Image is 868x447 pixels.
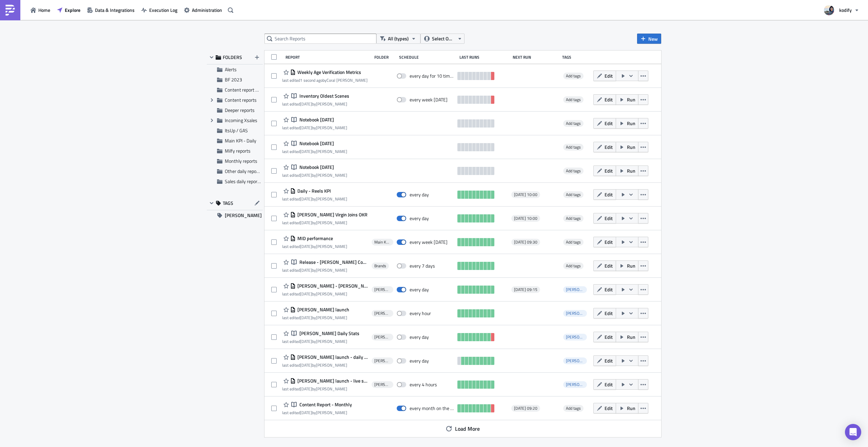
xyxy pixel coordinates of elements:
span: Administration [192,6,222,14]
span: Wifey [563,381,587,388]
span: Run [627,143,635,151]
button: Run [616,403,638,413]
time: 2025-01-24T12:26:04Z [300,409,312,416]
span: [PERSON_NAME] [566,381,597,388]
span: Wifey launch [374,311,391,316]
span: [DATE] 09:30 [514,239,537,245]
span: Monthly reports [225,157,257,164]
button: Run [616,332,638,342]
span: Notebook 2025-10-06 [298,140,334,147]
img: PushMetrics [5,5,16,16]
span: Edit [605,143,613,151]
time: 2025-10-09T16:08:08Z [300,77,322,83]
a: Explore [54,5,84,15]
span: Add tags [563,73,584,79]
time: 2025-03-21T08:35:12Z [300,386,312,392]
span: Add tags [563,239,584,246]
span: Milfy reports [225,147,251,154]
span: Add tags [566,239,581,245]
button: New [637,34,661,44]
span: Wifey launch [374,358,391,364]
div: every day [410,287,429,293]
span: Edit [605,333,613,341]
button: Load More [441,422,485,435]
span: Wifey [563,286,587,293]
time: 2025-10-06T13:42:56Z [300,172,312,178]
span: Inventory Oldest Scenes [298,93,349,99]
input: Search Reports [264,34,376,44]
span: Notebook 2025-10-06 [298,117,334,123]
div: last edited by [PERSON_NAME] [282,101,349,106]
div: last edited by [PERSON_NAME] [282,220,368,225]
span: Load More [455,425,480,433]
span: Add tags [566,405,581,411]
div: last edited by [PERSON_NAME] [282,315,349,320]
button: Edit [593,260,616,271]
span: Edit [605,191,613,198]
button: Run [616,118,638,129]
button: Edit [593,355,616,366]
time: 2025-03-21T08:34:49Z [300,338,312,345]
span: [PERSON_NAME] [566,357,597,364]
div: last edited by [PERSON_NAME] [282,196,347,201]
div: every week on Tuesday [410,97,448,103]
span: BF 2023 [225,76,242,83]
span: Wifey - Virgin Joins [296,283,368,289]
span: Edit [605,120,613,127]
span: Edit [605,262,613,269]
span: Add tags [566,168,581,174]
span: Add tags [566,191,581,198]
div: every day [410,192,429,198]
button: Select Owner [420,34,465,44]
div: last edited by Coral [PERSON_NAME] [282,78,368,83]
span: FOLDERS [223,54,242,60]
span: [DATE] 09:15 [514,287,537,292]
div: every month on the 1st [410,405,454,411]
button: [PERSON_NAME] [207,210,263,220]
div: last edited by [PERSON_NAME] [282,410,352,415]
span: Add tags [563,263,584,269]
span: Incoming Xsales [225,117,257,124]
button: Edit [593,118,616,129]
span: Notebook 2025-10-06 [298,164,334,170]
a: Home [27,5,54,15]
button: Run [616,142,638,152]
span: Execution Log [149,6,177,14]
div: last edited by [PERSON_NAME] [282,291,368,296]
span: Wifey [563,334,587,341]
span: Alerts [225,66,237,73]
span: All (types) [388,35,409,42]
span: Content Report - Monthly [298,402,352,408]
span: MID performance [296,235,333,241]
span: Run [627,262,635,269]
span: Select Owner [432,35,455,42]
span: Wifey Virgin Joins OKR [296,212,368,218]
button: Edit [593,284,616,295]
div: every 7 days [410,263,435,269]
div: Folder [374,55,396,60]
span: Add tags [566,144,581,150]
span: Run [627,96,635,103]
div: every day [410,334,429,340]
div: every day [410,215,429,221]
time: 2025-03-21T08:34:00Z [300,291,312,297]
time: 2025-03-21T08:35:03Z [300,362,312,368]
div: Schedule [399,55,456,60]
time: 2025-07-30T09:14:42Z [300,267,312,273]
button: Run [616,94,638,105]
span: Wifey launch [296,307,349,313]
div: every day [410,358,429,364]
div: last edited by [PERSON_NAME] [282,268,368,273]
time: 2025-10-06T13:43:30Z [300,148,312,155]
span: Edit [605,167,613,174]
button: Execution Log [138,5,181,15]
div: last edited by [PERSON_NAME] [282,339,359,344]
button: Edit [593,237,616,247]
span: kodify [839,6,852,14]
button: All (types) [376,34,420,44]
span: [DATE] 10:00 [514,192,537,197]
div: last edited by [PERSON_NAME] [282,386,368,391]
span: Wifey launch - live stats [296,378,368,384]
span: Run [627,405,635,412]
span: Edit [605,381,613,388]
